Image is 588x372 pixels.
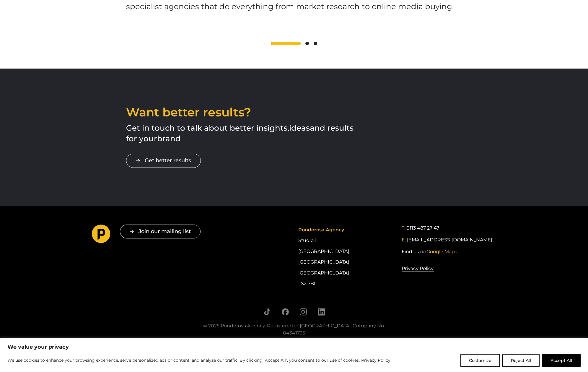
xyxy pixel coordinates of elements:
[281,308,289,316] a: Follow us on Facebook
[157,134,181,143] span: brand
[402,265,434,272] a: Privacy Policy
[542,354,581,367] button: Accept All
[299,308,307,316] a: Follow us on Instagram
[402,225,405,231] span: T:
[306,123,310,133] span: s
[289,123,306,133] span: idea
[7,357,391,364] p: We use cookies to enhance your browsing experience, serve personalized ads or content, and analyz...
[502,354,540,367] button: Reject All
[298,225,393,289] div: Studio 1 [GEOGRAPHIC_DATA] [GEOGRAPHIC_DATA] [GEOGRAPHIC_DATA] LS2 7BL
[120,225,201,238] button: Join our mailing list
[195,322,393,337] div: © 2025 Ponderosa Agency. Registered in [GEOGRAPHIC_DATA]. Company No. 04341735
[298,227,344,233] span: Ponderosa Agency
[426,249,457,254] span: Google Maps
[407,236,492,243] a: [EMAIL_ADDRESS][DOMAIN_NAME]
[263,308,271,316] a: Follow us on TikTok
[7,343,581,350] p: We value your privacy
[402,248,457,255] a: Find us onGoogle Maps
[92,225,110,245] a: Go to homepage
[402,237,406,243] span: E:
[361,357,391,364] a: Privacy Policy
[317,308,325,316] a: Follow us on LinkedIn
[406,225,439,232] a: 0113 487 27 47
[126,154,201,168] a: Get better results
[126,123,289,133] span: Get in touch to talk about better insights,
[460,354,500,367] button: Customize
[126,106,359,118] h2: Want better results?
